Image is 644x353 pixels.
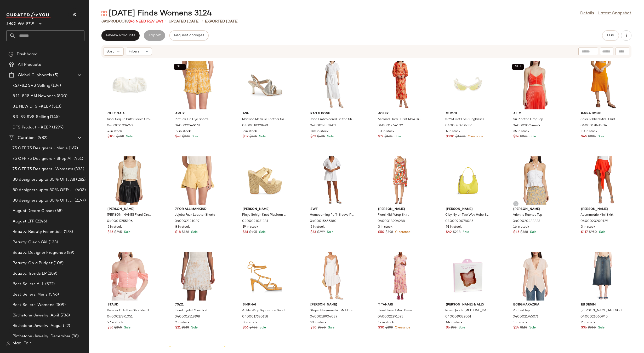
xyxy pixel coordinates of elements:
span: 97 in stock [107,320,123,325]
p: updated [DATE] [169,19,200,24]
div: [DATE] Finds Womens 3124 [101,8,212,19]
img: svg%3e [514,202,517,205]
span: 4 in stock [107,129,122,134]
img: 0400020078085_CITRINE [442,156,494,205]
span: 44 in stock [446,320,463,325]
span: (309) [54,302,66,308]
span: $36 [581,326,587,330]
span: SET [515,65,521,69]
span: Sale [123,231,130,234]
span: $118 [520,326,527,330]
span: Saks OFF 5TH [6,18,34,27]
span: $33 [310,230,316,235]
span: Ruched Top [513,308,530,313]
span: 3 in stock [581,225,595,230]
span: (736) [59,313,70,319]
span: $14 [513,326,519,330]
img: 0400017860814_DEEPYELLOW [577,61,630,109]
span: Best Sellers: Mens [13,292,48,298]
img: 0400020654449_SPICEDCORAL [509,61,562,109]
span: $18 [175,230,181,235]
span: $950 [589,230,597,235]
span: (451) [72,156,83,162]
span: Striped Asymmetric Midi Dress [310,308,354,313]
span: Request changes [174,33,204,38]
span: Floral Tiered Maxi Dress [378,308,412,313]
span: Sort [106,49,114,54]
span: SET [176,65,183,69]
img: 0400021410391 [171,156,224,205]
img: 0400017871051 [103,252,156,301]
span: City Nylon Two Way Hobo Bag [445,213,490,217]
span: (2246) [34,219,47,225]
span: 9 in stock [243,129,257,134]
span: $295 [588,134,596,139]
span: 12 in stock [378,320,394,325]
span: Pintuck Tie Dye Shorts [175,117,208,122]
span: 0400019028691 [242,123,268,128]
span: Soleil Ribbed Midi-Skirt [580,117,615,122]
span: $245 [114,326,122,330]
span: $398 [385,230,393,235]
span: Amur [175,111,220,116]
span: $72 [378,134,384,139]
span: $63 [310,134,316,139]
span: (98) [70,333,79,339]
span: 0400015656380 [310,219,337,224]
span: (145) [49,114,60,120]
span: $117 [581,230,588,235]
span: 10 in stock [378,129,395,134]
span: $50 [378,230,384,235]
span: $138 [385,326,393,330]
span: 23 in stock [310,320,327,325]
a: Details [580,10,594,17]
span: $45 [581,134,587,139]
img: 0400017774102 [374,61,427,109]
span: $360 [588,326,596,330]
span: (603) [74,187,86,193]
img: 0400021291595 [374,252,427,301]
img: 0400020200129 [577,156,630,205]
img: 0400015656380_WHITE [306,156,359,205]
span: (89) [66,250,75,256]
img: svg%3e [101,11,107,16]
button: Review Products [101,30,140,41]
span: $108 [107,134,115,139]
span: (5) [52,72,58,78]
span: Acler [378,111,423,116]
img: 0400019518198 [171,252,224,301]
span: 70/21 [175,303,220,307]
span: Beauty: Clean Girl [13,239,48,245]
span: Sale [258,135,266,138]
span: 19 in stock [175,129,191,134]
span: rag & bone [581,111,625,116]
span: 0400021949161 [175,123,200,128]
span: Sale [461,231,469,234]
span: 4 in stock [446,129,460,134]
span: 2 in stock [581,320,595,325]
span: Staud [107,303,152,307]
span: Clearance [467,135,483,138]
span: Sale [326,231,333,234]
span: Sale [394,135,401,138]
span: $330 [318,326,326,330]
span: 0400021034277 [107,123,133,128]
span: 0400020078085 [445,219,473,224]
span: Sale [258,326,266,330]
span: Asymmetric Mini Skirt [580,213,613,217]
span: Sale [458,326,465,330]
span: 16 in stock [513,225,529,230]
span: Sale [190,231,198,234]
button: SET [174,64,186,70]
span: (1299) [51,125,64,131]
button: Hub [602,30,619,41]
span: 0400017680158 [242,315,268,319]
span: Bouvier Off-The-Shoulder Bustier Top [107,308,151,313]
span: (522) [44,281,55,287]
span: $36 [513,134,519,139]
span: 3 in stock [378,225,392,230]
span: Madison Metallic Leather Sandals [242,117,287,122]
span: Best Sellers: Womens [13,302,54,308]
span: 0400017871051 [107,315,133,319]
span: 10 in stock [581,129,597,134]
